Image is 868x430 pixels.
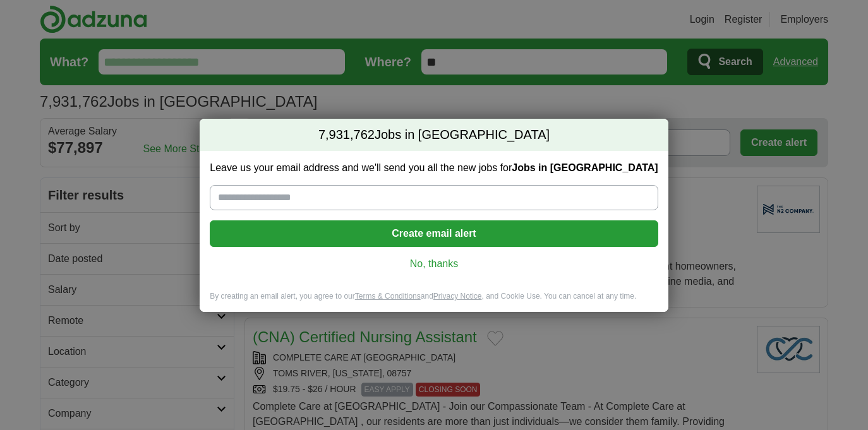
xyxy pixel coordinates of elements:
[512,162,658,173] strong: Jobs in [GEOGRAPHIC_DATA]
[210,161,658,175] label: Leave us your email address and we'll send you all the new jobs for
[220,257,648,271] a: No, thanks
[318,126,375,144] span: 7,931,762
[433,292,482,301] a: Privacy Notice
[210,220,658,247] button: Create email alert
[200,291,668,312] div: By creating an email alert, you agree to our and , and Cookie Use. You can cancel at any time.
[200,119,668,152] h2: Jobs in [GEOGRAPHIC_DATA]
[355,292,421,301] a: Terms & Conditions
